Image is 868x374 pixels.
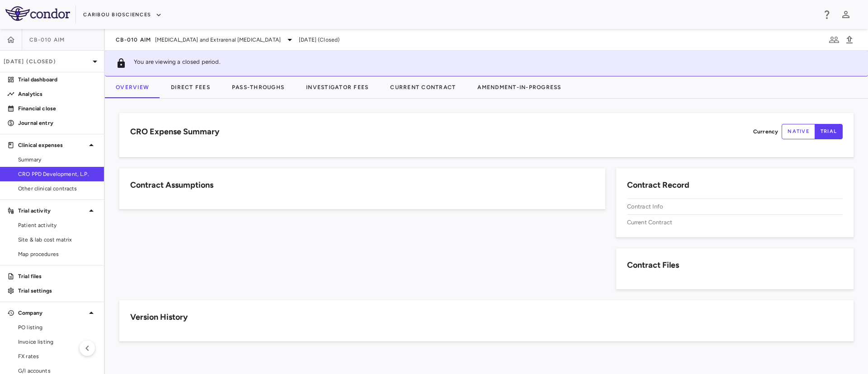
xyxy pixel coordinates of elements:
[18,221,97,229] span: Patient activity
[130,311,188,323] h6: Version History
[627,203,664,211] p: Contract Info
[18,141,86,149] p: Clinical expenses
[753,128,778,136] p: Currency
[379,76,467,98] button: Current Contract
[627,259,679,271] h6: Contract Files
[627,179,689,191] h6: Contract Record
[18,170,97,178] span: CRO PPD Development, L.P.
[155,36,281,44] span: [MEDICAL_DATA] and Extrarenal [MEDICAL_DATA]
[134,58,221,69] p: You are viewing a closed period.
[221,76,295,98] button: Pass-Throughs
[627,218,672,227] p: Current Contract
[299,36,340,44] span: [DATE] (Closed)
[18,309,86,317] p: Company
[18,207,86,215] p: Trial activity
[467,76,572,98] button: Amendment-In-Progress
[160,76,221,98] button: Direct Fees
[18,323,97,331] span: PO listing
[782,124,815,139] button: native
[18,338,97,346] span: Invoice listing
[83,8,162,22] button: Caribou Biosciences
[18,76,97,84] p: Trial dashboard
[18,287,97,295] p: Trial settings
[18,90,97,98] p: Analytics
[105,76,160,98] button: Overview
[18,352,97,360] span: FX rates
[18,272,97,280] p: Trial files
[18,119,97,127] p: Journal entry
[18,156,97,164] span: Summary
[29,36,65,43] span: CB-010 AIM
[116,36,151,43] span: CB-010 AIM
[815,124,843,139] button: trial
[4,57,90,66] p: [DATE] (Closed)
[5,6,70,21] img: logo-full-SnFGN8VE.png
[18,236,97,244] span: Site & lab cost matrix
[130,126,219,138] h6: CRO Expense Summary
[130,179,213,191] h6: Contract Assumptions
[295,76,379,98] button: Investigator Fees
[18,185,97,193] span: Other clinical contracts
[18,250,97,258] span: Map procedures
[18,104,97,113] p: Financial close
